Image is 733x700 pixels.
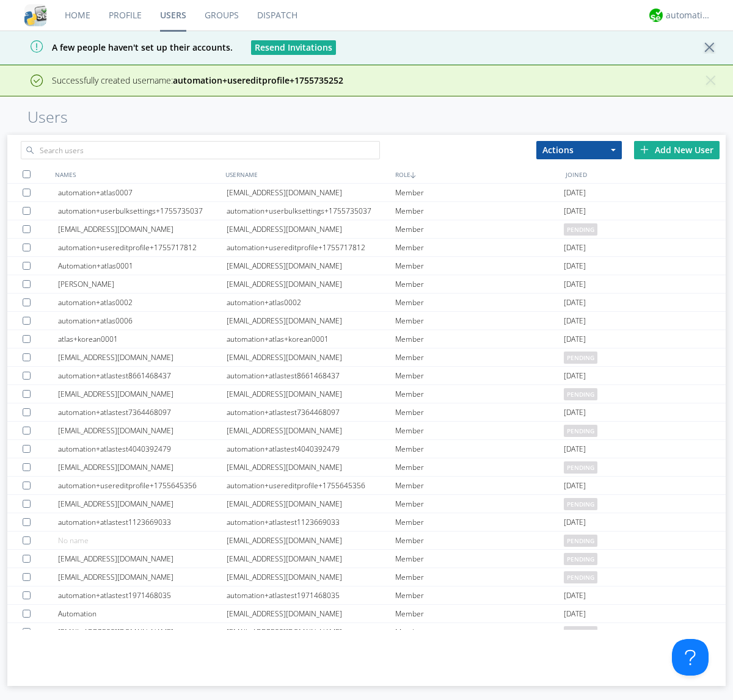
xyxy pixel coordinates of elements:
img: d2d01cd9b4174d08988066c6d424eccd [649,9,663,22]
div: [EMAIL_ADDRESS][DOMAIN_NAME] [227,348,395,366]
button: Resend Invitations [251,40,336,55]
div: [EMAIL_ADDRESS][DOMAIN_NAME] [227,532,395,549]
a: [EMAIL_ADDRESS][DOMAIN_NAME][EMAIL_ADDRESS][DOMAIN_NAME]Memberpending [7,550,726,568]
div: automation+usereditprofile+1755717812 [227,239,395,256]
div: [EMAIL_ADDRESS][DOMAIN_NAME] [58,220,227,238]
div: automation+atlastest8661468437 [58,367,227,384]
a: automation+atlastest4040392479automation+atlastest4040392479Member[DATE] [7,440,726,458]
span: [DATE] [564,330,586,348]
div: [EMAIL_ADDRESS][DOMAIN_NAME] [227,458,395,476]
div: Member [395,568,564,586]
div: Member [395,458,564,476]
div: Member [395,385,564,403]
div: [PERSON_NAME] [58,275,227,293]
img: plus.svg [640,145,649,154]
div: automation+usereditprofile+1755717812 [58,239,227,256]
div: Member [395,367,564,384]
div: [EMAIL_ADDRESS][DOMAIN_NAME] [227,184,395,201]
span: [DATE] [564,440,586,458]
span: [DATE] [564,605,586,623]
a: [EMAIL_ADDRESS][DOMAIN_NAME][EMAIL_ADDRESS][DOMAIN_NAME]Memberpending [7,385,726,403]
div: ROLE [392,165,563,183]
a: automation+atlastest1971468035automation+atlastest1971468035Member[DATE] [7,586,726,605]
input: Search users [21,141,380,159]
span: [DATE] [564,184,586,202]
div: Member [395,312,564,330]
div: [EMAIL_ADDRESS][DOMAIN_NAME] [58,568,227,586]
span: [DATE] [564,239,586,257]
span: pending [564,223,597,236]
div: automation+atlas0002 [227,294,395,311]
div: automation+atlas0002 [58,294,227,311]
div: Member [395,422,564,439]
div: automation+atlastest7364468097 [58,403,227,421]
div: automation+usereditprofile+1755645356 [227,477,395,494]
div: Member [395,440,564,458]
span: A few people haven't set up their accounts. [9,41,233,53]
div: Add New User [634,141,720,159]
span: [DATE] [564,477,586,495]
div: [EMAIL_ADDRESS][DOMAIN_NAME] [58,348,227,366]
div: [EMAIL_ADDRESS][DOMAIN_NAME] [58,623,227,641]
div: [EMAIL_ADDRESS][DOMAIN_NAME] [227,568,395,586]
div: automation+atlas0006 [58,312,227,330]
div: Member [395,275,564,293]
span: [DATE] [564,257,586,275]
div: automation+atlastest7364468097 [227,403,395,421]
a: automation+userbulksettings+1755735037automation+userbulksettings+1755735037Member[DATE] [7,202,726,220]
a: [EMAIL_ADDRESS][DOMAIN_NAME][EMAIL_ADDRESS][DOMAIN_NAME]Memberpending [7,220,726,239]
a: automation+atlastest1123669033automation+atlastest1123669033Member[DATE] [7,513,726,532]
a: automation+atlastest7364468097automation+atlastest7364468097Member[DATE] [7,403,726,422]
div: [EMAIL_ADDRESS][DOMAIN_NAME] [58,458,227,476]
div: automation+atlastest1971468035 [58,586,227,604]
a: [PERSON_NAME][EMAIL_ADDRESS][DOMAIN_NAME]Member[DATE] [7,275,726,294]
div: Member [395,202,564,220]
a: Automation[EMAIL_ADDRESS][DOMAIN_NAME]Member[DATE] [7,605,726,623]
span: [DATE] [564,294,586,312]
div: Member [395,348,564,366]
div: Member [395,294,564,311]
div: Member [395,605,564,622]
div: Member [395,330,564,348]
a: No name[EMAIL_ADDRESS][DOMAIN_NAME]Memberpending [7,532,726,550]
div: [EMAIL_ADDRESS][DOMAIN_NAME] [227,550,395,568]
div: automation+atlastest8661468437 [227,367,395,384]
div: automation+userbulksettings+1755735037 [58,202,227,220]
div: automation+atlastest1123669033 [58,513,227,531]
span: pending [564,571,597,583]
span: pending [564,461,597,474]
a: atlas+korean0001automation+atlas+korean0001Member[DATE] [7,330,726,348]
a: automation+atlas0002automation+atlas0002Member[DATE] [7,294,726,312]
span: [DATE] [564,403,586,422]
button: Actions [536,141,622,159]
div: Member [395,586,564,604]
div: automation+usereditprofile+1755645356 [58,477,227,494]
span: [DATE] [564,275,586,294]
a: [EMAIL_ADDRESS][DOMAIN_NAME][EMAIL_ADDRESS][DOMAIN_NAME]Memberpending [7,422,726,440]
a: [EMAIL_ADDRESS][DOMAIN_NAME][EMAIL_ADDRESS][DOMAIN_NAME]Memberpending [7,348,726,367]
div: Member [395,239,564,256]
a: [EMAIL_ADDRESS][DOMAIN_NAME][EMAIL_ADDRESS][DOMAIN_NAME]Memberpending [7,458,726,477]
a: [EMAIL_ADDRESS][DOMAIN_NAME][EMAIL_ADDRESS][DOMAIN_NAME]Memberpending [7,495,726,513]
div: [EMAIL_ADDRESS][DOMAIN_NAME] [58,422,227,439]
div: [EMAIL_ADDRESS][DOMAIN_NAME] [227,312,395,330]
span: [DATE] [564,513,586,532]
a: automation+usereditprofile+1755645356automation+usereditprofile+1755645356Member[DATE] [7,477,726,495]
div: automation+atlastest4040392479 [227,440,395,458]
a: automation+atlas0007[EMAIL_ADDRESS][DOMAIN_NAME]Member[DATE] [7,184,726,202]
div: automation+atlastest4040392479 [58,440,227,458]
span: No name [58,535,89,546]
span: [DATE] [564,202,586,220]
div: [EMAIL_ADDRESS][DOMAIN_NAME] [227,257,395,275]
span: [DATE] [564,367,586,385]
div: automation+atlas [666,9,712,21]
div: [EMAIL_ADDRESS][DOMAIN_NAME] [227,385,395,403]
div: [EMAIL_ADDRESS][DOMAIN_NAME] [227,220,395,238]
div: Member [395,184,564,201]
span: Successfully created username: [52,74,343,86]
div: automation+userbulksettings+1755735037 [227,202,395,220]
div: [EMAIL_ADDRESS][DOMAIN_NAME] [227,605,395,622]
span: pending [564,425,597,437]
a: [EMAIL_ADDRESS][DOMAIN_NAME][EMAIL_ADDRESS][DOMAIN_NAME]Memberpending [7,568,726,586]
div: [EMAIL_ADDRESS][DOMAIN_NAME] [58,385,227,403]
